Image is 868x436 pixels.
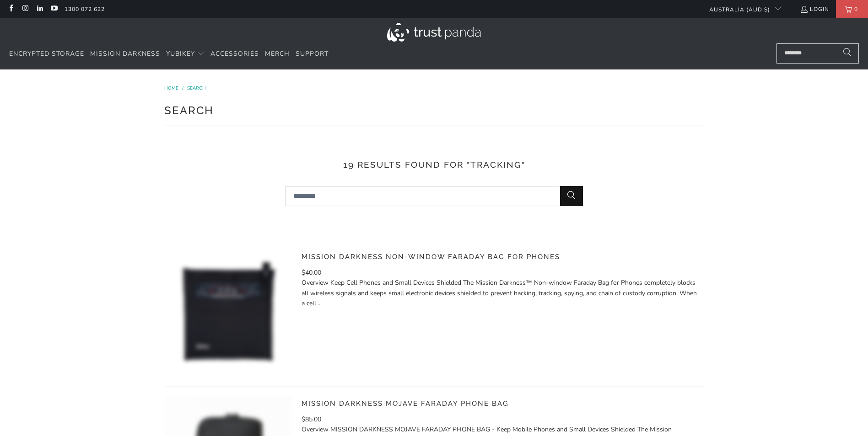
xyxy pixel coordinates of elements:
a: Mission Darkness Non-Window Faraday Bag for Phones [302,253,560,261]
span: Mission Darkness [90,49,160,58]
a: Home [164,85,180,91]
input: Search... [776,43,859,64]
input: Search... [286,186,583,206]
a: Trust Panda Australia on Instagram [21,5,29,13]
a: Encrypted Storage [9,43,84,65]
span: $85.00 [302,415,321,424]
summary: YubiKey [166,43,205,65]
a: Trust Panda Australia on Facebook [7,5,15,13]
span: Accessories [210,49,259,58]
button: Search [560,186,583,206]
a: Trust Panda Australia on YouTube [50,5,58,13]
button: Search [836,43,859,64]
a: 1300 072 632 [65,4,105,14]
span: $40.00 [302,268,321,277]
span: YubiKey [166,49,195,58]
span: Support [296,49,329,58]
a: Mission Darkness Mojave Faraday Phone Bag [302,399,509,408]
img: Trust Panda Australia [387,23,481,42]
a: Support [296,43,329,65]
img: Mission Darkness Non-Window Faraday Bag for Phones [164,250,292,378]
span: Home [164,85,178,91]
a: Accessories [210,43,259,65]
a: Login [800,4,829,14]
nav: Translation missing: en.navigation.header.main_nav [9,43,329,65]
a: Merch [265,43,290,65]
span: Merch [265,49,290,58]
p: Overview Keep Cell Phones and Small Devices Shielded The Mission Darkness™ Non-window Faraday Bag... [302,278,697,308]
a: Trust Panda Australia on LinkedIn [36,5,43,13]
h1: Search [164,101,704,119]
span: / [182,85,183,91]
h3: 19 results found for "tracking" [164,158,704,171]
a: Mission Darkness [90,43,160,65]
a: Search [187,85,206,91]
span: Encrypted Storage [9,49,84,58]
